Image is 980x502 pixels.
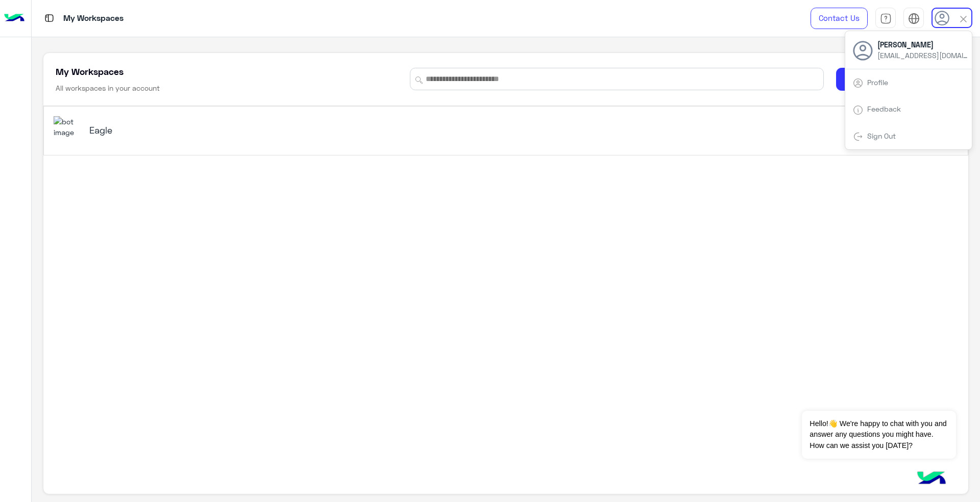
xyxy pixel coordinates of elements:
[875,8,896,29] a: tab
[56,65,124,77] h5: My Workspaces
[867,131,896,140] a: Sign Out
[880,13,892,24] img: tab
[877,39,969,50] span: [PERSON_NAME]
[877,50,969,61] span: [EMAIL_ADDRESS][DOMAIN_NAME]
[958,13,969,25] img: close
[4,8,24,29] img: Logo
[63,12,124,25] p: My Workspaces
[811,8,868,29] a: Contact Us
[802,411,955,459] span: Hello!👋 We're happy to chat with you and answer any questions you might have. How can we assist y...
[43,12,56,24] img: tab
[867,78,888,87] a: Profile
[853,78,863,88] img: tab
[867,104,901,113] a: Feedback
[914,461,949,497] img: hulul-logo.png
[853,105,863,115] img: tab
[836,68,915,91] button: Add Workspace
[853,131,863,142] img: tab
[54,116,81,138] img: 713415422032625
[908,13,920,24] img: tab
[56,83,160,93] h6: All workspaces in your account
[89,124,415,136] h5: Eagle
